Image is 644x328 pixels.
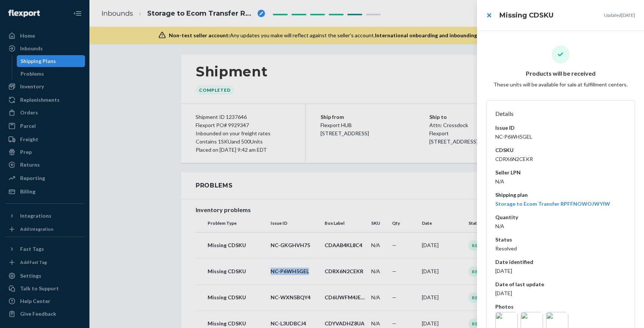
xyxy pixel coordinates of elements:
[526,69,596,78] p: Products will be received
[495,223,626,230] dd: N/A
[604,12,635,18] p: Updated [DATE]
[18,5,33,12] span: Chat
[495,281,626,288] dt: Date of last update
[495,133,626,141] dd: NC-P6WH5GEL
[495,245,626,252] dd: Resolved
[495,236,626,243] dt: Status
[482,8,496,23] button: close
[495,155,626,163] dd: CDRX6N2CEKR
[495,169,626,176] dt: Seller LPN
[493,81,628,88] p: These units will be available for sale at fulfillment centers.
[495,258,626,266] dt: Date identified
[495,201,610,207] a: Storage to Ecom Transfer RPFFNOWOJWYIW
[499,10,553,20] h3: Missing CDSKU
[495,124,626,132] dt: Issue ID
[495,146,626,154] dt: CDSKU
[495,191,626,199] dt: Shipping plan
[495,290,626,297] dd: [DATE]
[495,214,626,221] dt: Quantity
[495,267,626,275] dd: [DATE]
[495,178,626,185] dd: N/A
[495,303,626,310] dt: Photos
[495,110,514,117] span: Details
